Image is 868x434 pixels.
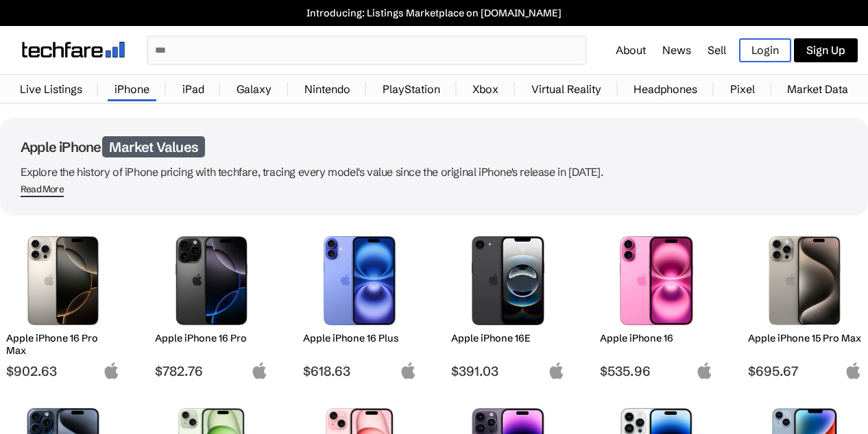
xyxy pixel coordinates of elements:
img: apple-logo [548,362,565,379]
h2: Apple iPhone 16E [451,332,565,344]
h2: Apple iPhone 15 Pro Max [748,332,862,344]
img: iPhone 16 Pro [165,236,258,325]
a: Sign Up [794,38,858,62]
a: Login [739,38,791,62]
a: iPhone 15 Pro Max Apple iPhone 15 Pro Max $695.67 apple-logo [742,229,868,379]
img: apple-logo [103,362,120,379]
a: iPad [176,75,211,103]
a: iPhone 16E Apple iPhone 16E $391.03 apple-logo [445,229,571,379]
a: News [662,43,691,57]
a: Galaxy [230,75,278,103]
img: iPhone 15 Pro Max [758,236,852,325]
span: $535.96 [600,363,714,379]
img: iPhone 16E [461,236,555,325]
h2: Apple iPhone 16 Pro Max [6,332,120,357]
a: About [616,43,646,57]
h2: Apple iPhone 16 Pro [155,332,269,344]
img: apple-logo [696,362,713,379]
a: iPhone 16 Plus Apple iPhone 16 Plus $618.63 apple-logo [297,229,423,379]
a: Introducing: Listings Marketplace on [DOMAIN_NAME] [7,7,861,19]
a: Virtual Reality [525,75,608,103]
span: Read More [21,183,64,197]
img: iPhone 16 [610,236,703,325]
img: iPhone 16 Plus [313,236,407,325]
p: Explore the history of iPhone pricing with techfare, tracing every model's value since the origin... [21,162,847,181]
a: Nintendo [298,75,357,103]
a: Pixel [723,75,762,103]
span: $391.03 [451,363,565,379]
a: Sell [708,43,726,57]
img: iPhone 16 Pro Max [16,236,110,325]
a: PlayStation [376,75,447,103]
a: Xbox [466,75,505,103]
a: iPhone 16 Apple iPhone 16 $535.96 apple-logo [593,229,719,379]
h1: Apple iPhone [21,138,847,155]
img: apple-logo [251,362,268,379]
span: $902.63 [6,363,120,379]
a: Market Data [780,75,855,103]
a: iPhone 16 Pro Apple iPhone 16 Pro $782.76 apple-logo [148,229,274,379]
a: iPhone [108,75,156,103]
span: $782.76 [155,363,269,379]
img: apple-logo [845,362,862,379]
img: apple-logo [400,362,417,379]
a: Live Listings [13,75,89,103]
span: Market Values [102,136,205,157]
div: Read More [21,183,64,195]
h2: Apple iPhone 16 [600,332,714,344]
span: $695.67 [748,363,862,379]
span: $618.63 [303,363,417,379]
h2: Apple iPhone 16 Plus [303,332,417,344]
a: Headphones [627,75,704,103]
img: techfare logo [22,42,125,58]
